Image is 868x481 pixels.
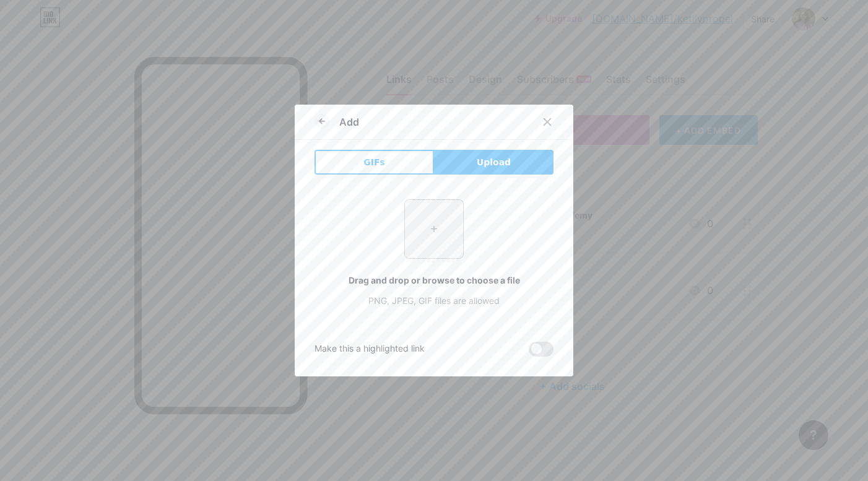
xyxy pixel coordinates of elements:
div: PNG, JPEG, GIF files are allowed [315,294,553,307]
span: GIFs [363,156,385,169]
div: Drag and drop or browse to choose a file [315,274,553,287]
div: Make this a highlighted link [315,342,425,357]
div: Add [339,115,359,129]
button: Upload [434,150,553,175]
button: GIFs [315,150,434,175]
span: Upload [477,156,511,169]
